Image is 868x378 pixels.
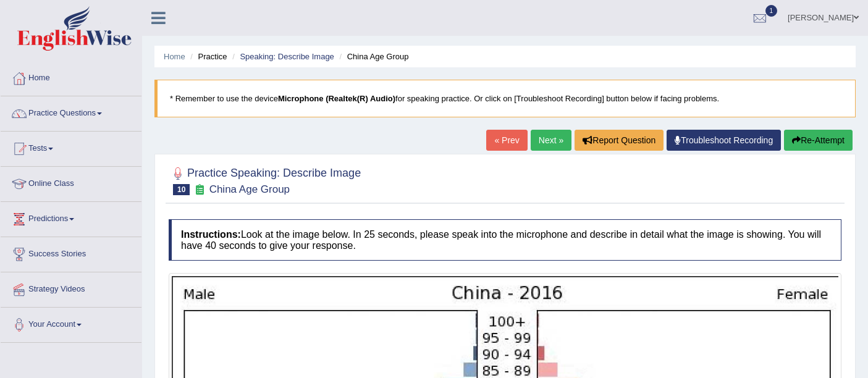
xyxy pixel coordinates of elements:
[1,96,141,127] a: Practice Questions
[187,51,227,62] li: Practice
[278,94,395,103] b: Microphone (Realtek(R) Audio)
[336,51,408,62] li: China Age Group
[784,130,853,151] button: Re-Attempt
[667,130,781,151] a: Troubleshoot Recording
[575,130,664,151] button: Report Question
[1,272,141,303] a: Strategy Videos
[169,219,841,261] h4: Look at the image below. In 25 seconds, please speak into the microphone and describe in detail w...
[240,52,334,61] a: Speaking: Describe Image
[164,52,185,61] a: Home
[1,202,141,233] a: Predictions
[1,167,141,198] a: Online Class
[1,308,141,338] a: Your Account
[1,132,141,162] a: Tests
[181,229,241,240] b: Instructions:
[209,183,290,195] small: China Age Group
[154,80,856,117] blockquote: * Remember to use the device for speaking practice. Or click on [Troubleshoot Recording] button b...
[486,130,527,151] a: « Prev
[1,237,141,268] a: Success Stories
[169,164,361,195] h2: Practice Speaking: Describe Image
[193,184,206,196] small: Exam occurring question
[173,184,190,195] span: 10
[531,130,571,151] a: Next »
[1,61,141,92] a: Home
[765,5,778,17] span: 1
